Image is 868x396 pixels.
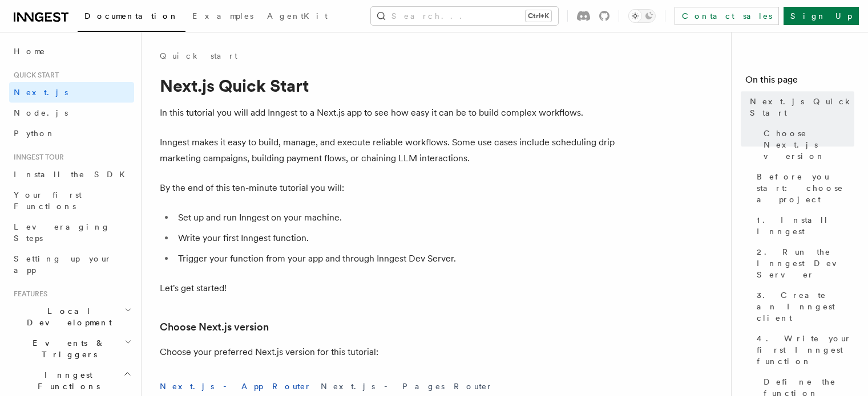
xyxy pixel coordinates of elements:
[757,171,854,205] span: Before you start: choose a project
[185,3,260,31] a: Examples
[192,11,253,21] span: Examples
[160,75,616,96] h1: Next.js Quick Start
[260,3,334,31] a: AgentKit
[9,305,124,328] span: Local Development
[9,71,59,80] span: Quick start
[9,41,134,62] a: Home
[14,88,68,97] span: Next.js
[750,96,854,119] span: Next.js Quick Start
[526,10,551,22] kbd: Ctrl+K
[9,333,134,365] button: Events & Triggers
[78,3,185,32] a: Documentation
[14,129,55,138] span: Python
[160,105,616,121] p: In this tutorial you will add Inngest to a Next.js app to see how easy it can be to build complex...
[9,164,134,185] a: Install the SDK
[752,166,854,210] a: Before you start: choose a project
[757,214,854,237] span: 1. Install Inngest
[752,210,854,242] a: 1. Install Inngest
[757,289,854,324] span: 3. Create an Inngest client
[9,217,134,248] a: Leveraging Steps
[160,134,616,166] p: Inngest makes it easy to build, manage, and execute reliable workflows. Some use cases include sc...
[675,7,779,25] a: Contact sales
[9,103,134,123] a: Node.js
[745,73,854,91] h4: On this page
[752,242,854,285] a: 2. Run the Inngest Dev Server
[160,344,616,360] p: Choose your preferred Next.js version for this tutorial:
[175,230,616,246] li: Write your first Inngest function.
[745,91,854,123] a: Next.js Quick Start
[9,153,64,162] span: Inngest tour
[9,369,123,392] span: Inngest Functions
[757,246,854,280] span: 2. Run the Inngest Dev Server
[160,50,237,62] a: Quick start
[160,319,269,335] a: Choose Next.js version
[784,7,859,25] a: Sign Up
[14,46,46,57] span: Home
[160,280,616,296] p: Let's get started!
[160,180,616,196] p: By the end of this ten-minute tutorial you will:
[14,222,110,243] span: Leveraging Steps
[371,7,558,25] button: Search...Ctrl+K
[628,9,656,23] button: Toggle dark mode
[9,185,134,217] a: Your first Functions
[14,170,132,179] span: Install the SDK
[757,333,854,367] span: 4. Write your first Inngest function
[84,11,179,21] span: Documentation
[9,289,47,299] span: Features
[14,190,82,211] span: Your first Functions
[267,11,328,21] span: AgentKit
[759,123,854,166] a: Choose Next.js version
[752,285,854,328] a: 3. Create an Inngest client
[9,337,124,360] span: Events & Triggers
[14,254,112,275] span: Setting up your app
[9,123,134,144] a: Python
[9,248,134,280] a: Setting up your app
[175,210,616,226] li: Set up and run Inngest on your machine.
[14,108,68,117] span: Node.js
[175,251,616,267] li: Trigger your function from your app and through Inngest Dev Server.
[764,128,854,162] span: Choose Next.js version
[752,328,854,371] a: 4. Write your first Inngest function
[9,301,134,333] button: Local Development
[9,82,134,103] a: Next.js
